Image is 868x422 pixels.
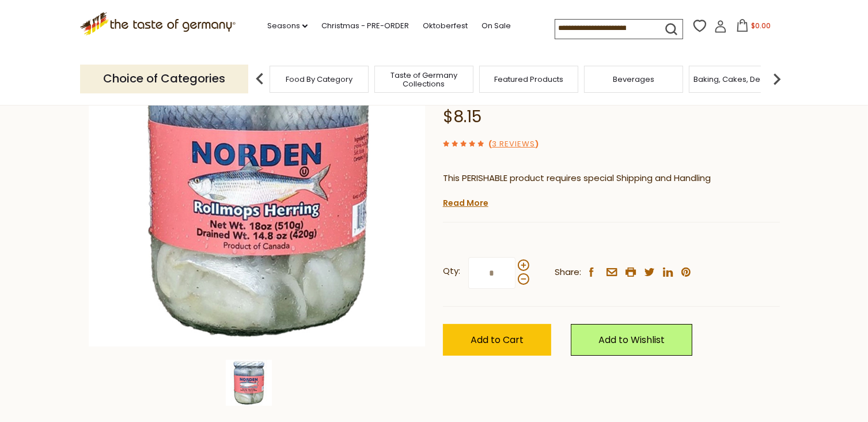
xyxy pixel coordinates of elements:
a: Seasons [267,20,308,32]
img: Norden Rollmops Herring in Glass Jar [89,9,426,346]
a: Featured Products [494,75,563,84]
button: Add to Cart [443,324,551,356]
img: previous arrow [248,67,271,91]
span: ( ) [488,138,539,149]
span: $8.15 [443,105,482,128]
a: Food By Category [286,75,352,84]
img: Norden Rollmops Herring in Glass Jar [226,360,272,406]
a: Read More [443,197,488,209]
a: Oktoberfest [423,20,468,32]
li: We will ship this product in heat-protective packaging and ice. [454,194,780,208]
p: This PERISHABLE product requires special Shipping and Handling [443,171,780,186]
a: Christmas - PRE-ORDER [321,20,409,32]
span: Add to Cart [471,333,524,346]
span: $0.00 [751,21,771,31]
a: Add to Wishlist [571,324,692,356]
img: next arrow [765,67,789,91]
a: Baking, Cakes, Desserts [694,75,783,84]
a: Taste of Germany Collections [378,71,470,88]
button: $0.00 [729,19,778,36]
a: On Sale [482,20,511,32]
a: 3 Reviews [492,138,535,150]
a: Beverages [613,75,654,84]
strong: Qty: [443,264,460,278]
input: Qty: [468,257,516,289]
p: Choice of Categories [80,65,248,93]
span: Share: [555,265,581,280]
